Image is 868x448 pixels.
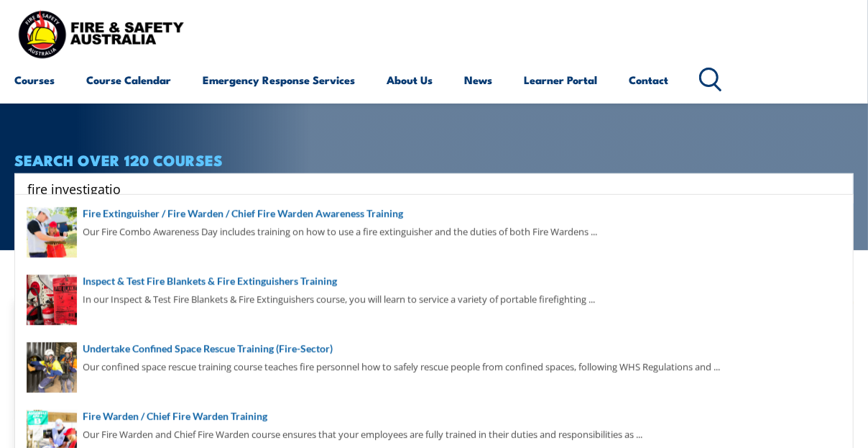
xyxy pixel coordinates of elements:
[387,63,433,97] a: About Us
[86,63,171,97] a: Course Calendar
[524,63,597,97] a: Learner Portal
[27,408,841,424] a: Fire Warden / Chief Fire Warden Training
[203,63,355,97] a: Emergency Response Services
[27,206,841,221] a: Fire Extinguisher / Fire Warden / Chief Fire Warden Awareness Training
[27,273,841,289] a: Inspect & Test Fire Blankets & Fire Extinguishers Training
[14,63,55,97] a: Courses
[828,178,849,198] button: Search magnifier button
[30,178,825,198] form: Search form
[14,152,854,168] h4: SEARCH OVER 120 COURSES
[464,63,492,97] a: News
[629,63,668,97] a: Contact
[27,341,841,357] a: Undertake Confined Space Rescue Training (Fire-Sector)
[27,178,822,199] input: Search input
